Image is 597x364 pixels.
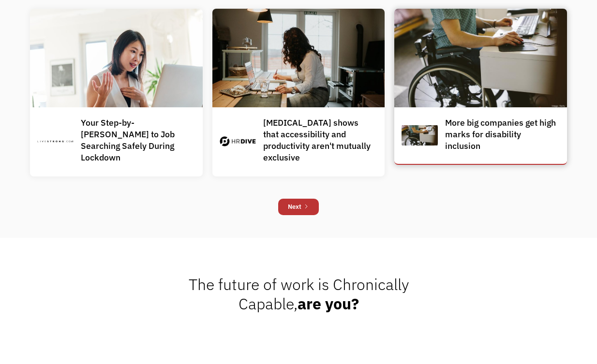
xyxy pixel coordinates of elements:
[288,201,301,213] div: Next
[278,199,319,215] a: Next Page
[212,9,385,176] a: [MEDICAL_DATA] shows that accessibility and productivity aren't mutually exclusive
[81,117,193,163] div: Your Step-by-[PERSON_NAME] to Job Searching Safely During Lockdown
[30,9,203,176] a: Your Step-by-[PERSON_NAME] to Job Searching Safely During Lockdown
[25,194,572,220] div: List
[445,117,557,152] div: More big companies get high marks for disability inclusion
[263,117,375,163] div: [MEDICAL_DATA] shows that accessibility and productivity aren't mutually exclusive
[298,293,359,314] strong: are you?
[394,9,567,164] a: More big companies get high marks for disability inclusion
[189,274,409,314] span: The future of work is Chronically Capable,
